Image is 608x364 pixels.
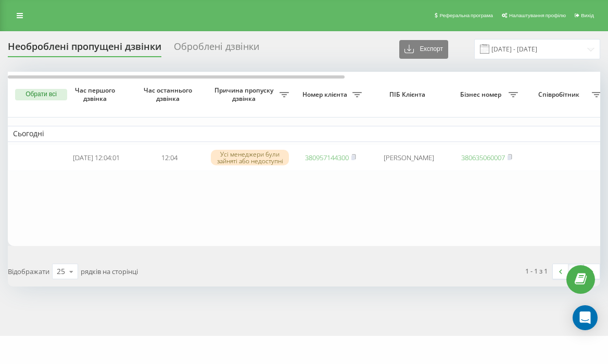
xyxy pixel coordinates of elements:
a: 380957144300 [305,153,349,162]
td: [DATE] 12:04:01 [60,144,133,172]
div: Усі менеджери були зайняті або недоступні [211,150,289,165]
span: Бізнес номер [455,90,509,99]
span: ПІБ Клієнта [376,90,441,99]
span: Співробітник [528,90,592,99]
div: 25 [57,266,65,277]
span: Налаштування профілю [509,12,566,18]
div: Необроблені пропущені дзвінки [8,41,161,57]
button: Експорт [399,40,448,59]
span: Час першого дзвінка [68,86,124,102]
td: 12:04 [133,144,206,172]
a: 380635060007 [461,153,505,162]
a: 1 [568,264,584,279]
span: рядків на сторінці [81,267,138,276]
td: [PERSON_NAME] [367,144,450,172]
span: Реферальна програма [439,12,493,18]
div: 1 - 1 з 1 [525,266,548,276]
span: Номер клієнта [299,90,352,99]
div: Оброблені дзвінки [174,41,259,57]
span: Вихід [581,12,594,18]
span: Відображати [8,267,49,276]
span: Причина пропуску дзвінка [211,86,280,102]
div: Open Intercom Messenger [573,305,598,330]
button: Обрати всі [15,89,67,100]
span: Час останнього дзвінка [141,86,197,102]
